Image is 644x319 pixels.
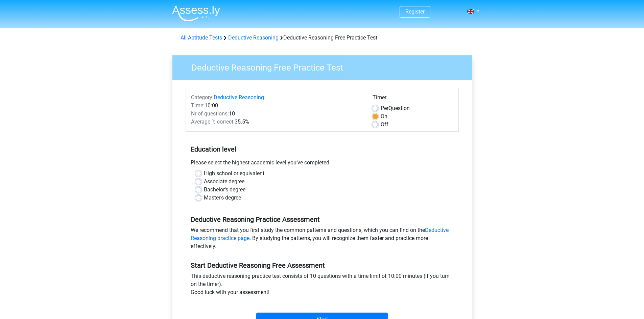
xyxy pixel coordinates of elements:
[186,272,459,299] div: This deductive reasoning practice test consists of 10 questions with a time limit of 10:00 minute...
[228,34,279,41] a: Deductive Reasoning
[204,178,244,186] label: Associate degree
[191,215,454,223] h5: Deductive Reasoning Practice Assessment
[214,94,264,101] a: Deductive Reasoning
[183,60,467,73] h3: Deductive Reasoning Free Practice Test
[191,261,454,269] h5: Start Deductive Reasoning Free Assessment
[191,94,214,101] span: Category:
[204,169,264,178] label: High school or equivalent
[181,34,222,41] a: All Aptitude Tests
[186,102,367,110] div: 10:00
[381,121,388,129] label: Off
[373,94,453,104] div: Timer
[186,118,367,126] div: 35.5%
[381,112,387,121] label: On
[191,102,205,109] span: Time:
[381,105,388,111] span: Per
[191,110,229,117] span: Nr of questions:
[191,142,454,156] h5: Education level
[172,5,220,21] img: Assessly
[186,226,459,253] div: We recommend that you first study the common patterns and questions, which you can find on the . ...
[204,194,241,202] label: Master's degree
[405,8,425,15] a: Register
[186,159,459,169] div: Please select the highest academic level you’ve completed.
[204,186,245,194] label: Bachelor's degree
[186,110,367,118] div: 10
[381,104,410,112] label: Question
[191,118,235,125] span: Average % correct:
[178,34,467,42] div: Deductive Reasoning Free Practice Test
